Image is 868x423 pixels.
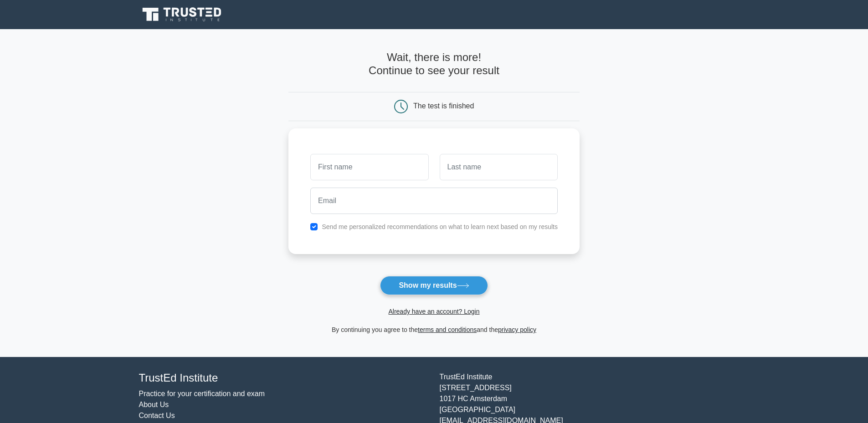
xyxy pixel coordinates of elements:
[139,390,265,398] a: Practice for your certification and exam
[310,188,558,214] input: Email
[139,372,429,385] h4: TrustEd Institute
[310,154,428,180] input: First name
[498,326,536,333] a: privacy policy
[413,102,474,110] div: The test is finished
[283,324,585,335] div: By continuing you agree to the and the
[380,276,488,295] button: Show my results
[418,326,477,333] a: terms and conditions
[139,412,175,419] a: Contact Us
[139,401,169,408] a: About Us
[322,223,558,230] label: Send me personalized recommendations on what to learn next based on my results
[440,154,558,180] input: Last name
[388,308,479,315] a: Already have an account? Login
[288,51,580,77] h4: Wait, there is more! Continue to see your result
